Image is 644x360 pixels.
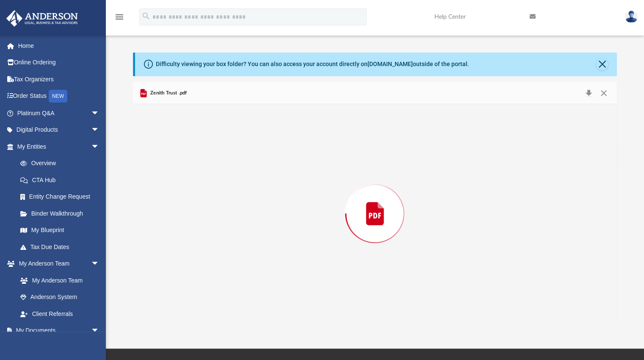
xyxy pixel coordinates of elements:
[91,322,108,340] span: arrow_drop_down
[49,90,67,102] div: NEW
[141,11,151,21] i: search
[12,305,108,322] a: Client Referrals
[596,87,611,99] button: Close
[6,322,108,339] a: My Documentsarrow_drop_down
[368,61,413,67] a: [DOMAIN_NAME]
[91,138,108,155] span: arrow_drop_down
[4,10,80,27] img: Anderson Advisors Platinum Portal
[596,58,608,70] button: Close
[6,138,112,155] a: My Entitiesarrow_drop_down
[6,88,112,105] a: Order StatusNEW
[12,205,112,222] a: Binder Walkthrough
[12,238,112,255] a: Tax Due Dates
[625,11,638,23] img: User Pic
[12,172,112,188] a: CTA Hub
[12,155,112,172] a: Overview
[6,255,108,272] a: My Anderson Teamarrow_drop_down
[6,105,112,122] a: Platinum Q&Aarrow_drop_down
[149,89,187,97] span: Zenith Trust .pdf
[91,105,108,122] span: arrow_drop_down
[12,222,108,239] a: My Blueprint
[6,71,112,88] a: Tax Organizers
[114,12,124,22] i: menu
[91,122,108,139] span: arrow_drop_down
[114,16,124,22] a: menu
[6,122,112,138] a: Digital Productsarrow_drop_down
[12,272,104,289] a: My Anderson Team
[156,60,469,69] div: Difficulty viewing your box folder? You can also access your account directly on outside of the p...
[581,87,597,99] button: Download
[133,82,617,323] div: Preview
[12,188,112,205] a: Entity Change Request
[12,289,108,306] a: Anderson System
[6,37,112,54] a: Home
[91,255,108,273] span: arrow_drop_down
[6,54,112,71] a: Online Ordering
